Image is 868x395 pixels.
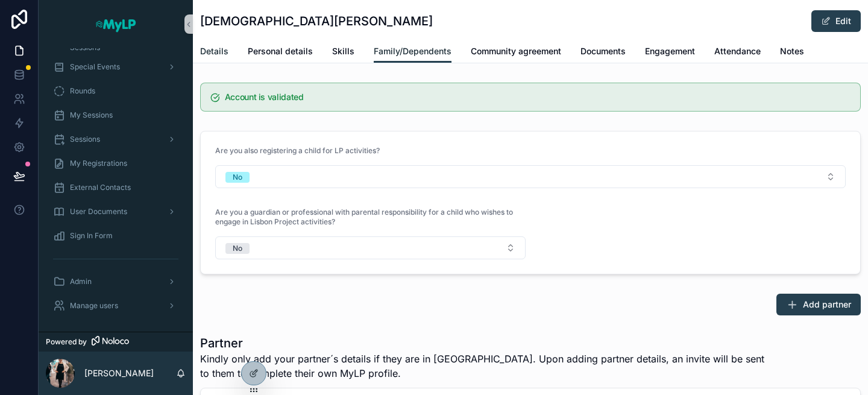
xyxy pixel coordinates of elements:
a: Sessions [46,128,186,150]
span: External Contacts [70,183,131,192]
a: Notes [780,40,804,65]
a: Community agreement [471,40,561,65]
span: Personal details [248,45,313,57]
h5: Account is validated [225,93,851,101]
span: Sessions [70,134,100,144]
h1: [DEMOGRAPHIC_DATA][PERSON_NAME] [200,13,433,30]
span: Rounds [70,86,95,96]
a: Family/Dependents [374,40,451,63]
a: Engagement [645,40,695,65]
a: Powered by [39,332,193,352]
img: App logo [95,14,137,34]
a: Sign In Form [46,225,186,247]
a: Personal details [248,40,313,65]
span: Add partner [803,299,851,311]
button: Add partner [776,294,861,315]
a: Special Events [46,56,186,78]
span: Are you a guardian or professional with parental responsibility for a child who wishes to engage ... [215,207,513,226]
span: Notes [780,45,804,57]
span: Manage users [70,301,118,311]
a: Details [200,40,228,65]
a: Rounds [46,80,186,102]
a: Skills [332,40,354,65]
button: Select Button [215,165,846,188]
a: Documents [580,40,626,65]
h1: Partner [200,335,770,352]
span: Kindly only add your partner´s details if they are in [GEOGRAPHIC_DATA]. Upon adding partner deta... [200,352,770,381]
span: Documents [580,45,626,57]
span: Skills [332,45,354,57]
p: [PERSON_NAME] [84,367,154,379]
span: Sign In Form [70,231,113,241]
span: Engagement [645,45,695,57]
span: Admin [70,277,92,286]
div: scrollable content [39,48,193,332]
span: Community agreement [471,45,561,57]
span: My Sessions [70,110,113,120]
span: My Registrations [70,159,127,168]
span: Special Events [70,62,120,72]
span: Details [200,45,228,57]
span: Are you also registering a child for LP activities? [215,146,380,155]
span: Attendance [714,45,761,57]
div: No [233,172,242,183]
a: External Contacts [46,177,186,198]
div: No [233,243,242,254]
button: Edit [811,10,861,32]
a: Admin [46,271,186,292]
a: Manage users [46,295,186,317]
span: User Documents [70,207,127,216]
a: Attendance [714,40,761,65]
a: My Registrations [46,153,186,174]
button: Select Button [215,236,526,259]
span: Powered by [46,337,87,347]
a: My Sessions [46,104,186,126]
span: Family/Dependents [374,45,451,57]
a: User Documents [46,201,186,223]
